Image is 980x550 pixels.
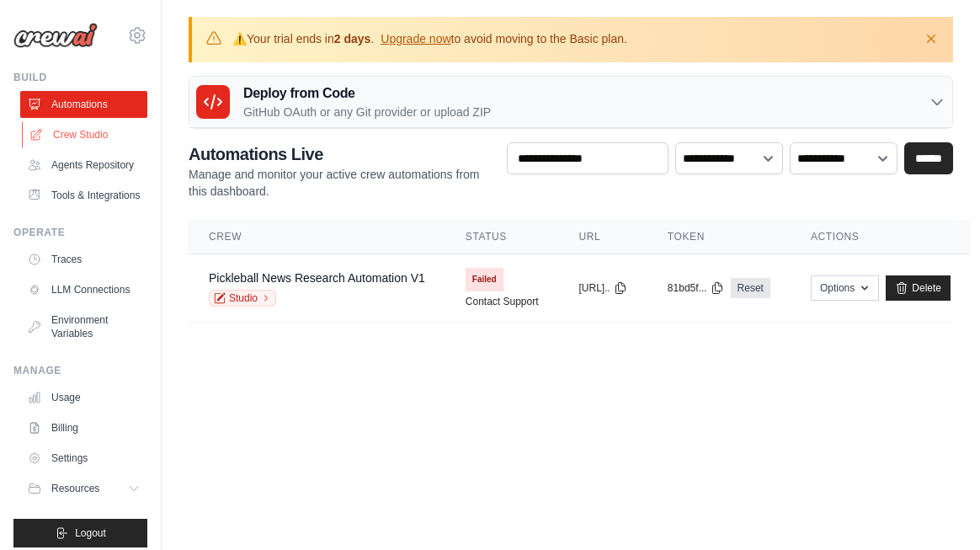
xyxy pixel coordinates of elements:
a: Agents Repository [20,152,147,179]
a: Studio [209,290,276,307]
button: 81bd5f... [668,281,724,295]
th: Crew [189,220,445,254]
a: LLM Connections [20,276,147,303]
a: Pickleball News Research Automation V1 [209,271,425,285]
a: Upgrade now [381,32,450,45]
span: Failed [466,268,503,291]
a: Traces [20,246,147,273]
th: Actions [791,220,971,254]
th: Token [647,220,791,254]
th: URL [559,220,647,254]
th: Status [445,220,559,254]
a: Delete [886,275,951,301]
p: Your trial ends in . to avoid moving to the Basic plan. [232,30,627,47]
button: Resources [20,475,147,502]
h2: Automations Live [189,142,493,166]
span: Logout [75,526,106,540]
a: Tools & Integrations [20,182,147,209]
p: Manage and monitor your active crew automations from this dashboard. [189,166,493,200]
span: Resources [51,482,99,495]
a: Usage [20,384,147,411]
div: Build [13,71,147,84]
strong: 2 days [334,32,371,45]
a: Contact Support [466,295,539,308]
img: Logo [13,23,98,48]
strong: ⚠️ [232,32,247,45]
button: Options [811,275,879,301]
div: Operate [13,226,147,239]
a: Environment Variables [20,307,147,347]
div: Manage [13,364,147,377]
a: Crew Studio [22,121,149,148]
h3: Deploy from Code [243,83,491,104]
p: GitHub OAuth or any Git provider or upload ZIP [243,104,491,120]
button: Logout [13,519,147,547]
a: Reset [731,278,770,298]
a: Automations [20,91,147,118]
a: Settings [20,445,147,472]
a: Billing [20,414,147,441]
